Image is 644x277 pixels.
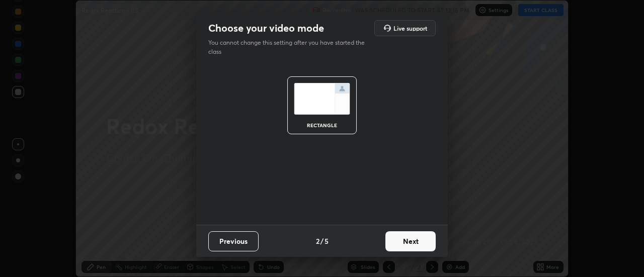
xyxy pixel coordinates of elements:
h2: Choose your video mode [208,22,324,35]
img: normalScreenIcon.ae25ed63.svg [294,83,350,115]
h4: 5 [325,236,329,246]
div: rectangle [302,123,342,128]
button: Next [385,231,436,251]
p: You cannot change this setting after you have started the class [208,38,371,56]
button: Previous [208,231,259,251]
h4: 2 [316,236,319,246]
h5: Live support [393,25,427,31]
h4: / [320,236,324,246]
